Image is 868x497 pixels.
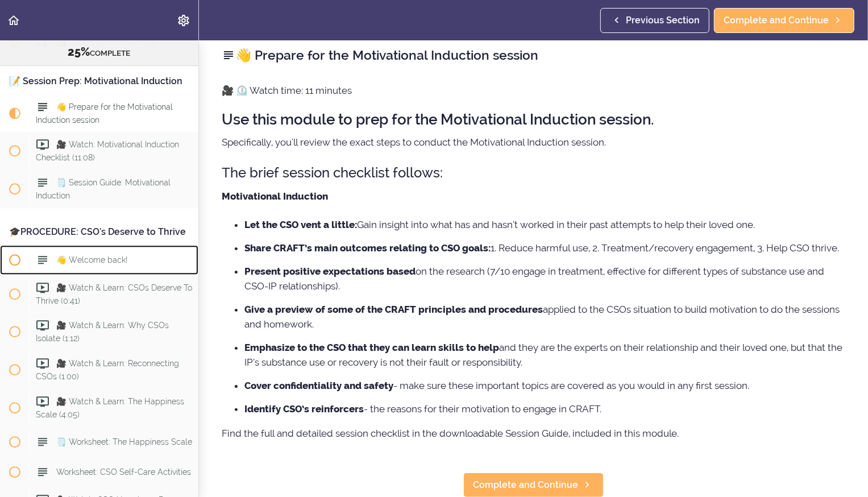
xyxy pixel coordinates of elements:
span: 🎥 Watch & Learn: The Happiness Scale (4:05) [36,397,184,419]
strong: Present positive expectations based [244,266,416,277]
span: 🎥 Watch & Learn: Why CSOs Isolate (1:12) [36,321,169,343]
li: 1. Reduce harmful use, 2. Treatment/recovery engagement, 3. Help CSO thrive. [244,241,845,255]
span: 🗒️ Session Guide: Motivational Induction [36,177,171,200]
span: 🎥 Watch & Learn: CSOs Deserve To Thrive (0:41) [36,283,192,305]
a: Complete and Continue [714,8,854,33]
strong: Share CRAFT’s main outcomes relating to CSO goals: [244,242,491,254]
p: Find the full and detailed session checklist in the downloadable Session Guide, included in this ... [222,425,845,442]
li: Gain insight into what has and hasn’t worked in their past attempts to help their loved one. [244,217,845,232]
span: 👋 Welcome back! [56,255,127,264]
svg: Back to course curriculum [7,14,20,27]
svg: Settings Menu [177,14,190,27]
strong: Let the CSO vent a little: [244,219,357,230]
span: 👋 Prepare for the Motivational Induction session [36,102,173,124]
span: 25% [68,45,90,59]
strong: Cover confidentiality and safety [244,380,393,391]
li: - the reasons for their motivation to engage in CRAFT. [244,401,845,416]
span: Complete and Continue [724,14,829,27]
h3: The brief session checklist follows: [222,163,845,182]
strong: Identify CSO’s reinforcers [244,403,364,415]
p: Specifically, you'll review the exact steps to conduct the Motivational Induction session. [222,134,845,151]
span: 🎥 Watch: Motivational Induction Checklist (11:08) [36,139,179,161]
div: COMPLETE [14,45,184,60]
span: Complete and Continue [473,478,578,492]
strong: Give a preview of some of the CRAFT principles and procedures [244,304,543,315]
span: 🗒️ Worksheet: The Happiness Scale [56,437,192,446]
strong: Motivational Induction [222,190,328,202]
span: Worksheet: CSO Self-Care Activities [56,467,191,477]
span: 🎥 Watch & Learn: Reconnecting CSOs (1:00) [36,359,179,381]
li: applied to the CSOs situation to build motivation to do the sessions and homework. [244,302,845,332]
a: Previous Section [600,8,709,33]
li: and they are the experts on their relationship and their loved one, but that the IP’s substance u... [244,340,845,370]
li: on the research (7/10 engage in treatment, effective for different types of substance use and CSO... [244,264,845,293]
li: - make sure these important topics are covered as you would in any first session. [244,378,845,393]
strong: Emphasize to the CSO that they can learn skills to help [244,342,499,353]
span: Previous Section [626,14,700,27]
p: 🎥 ⏲️ Watch time: 11 minutes [222,82,845,99]
h2: Use this module to prep for the Motivational Induction session. [222,111,845,128]
h2: 👋 Prepare for the Motivational Induction session [222,45,845,65]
